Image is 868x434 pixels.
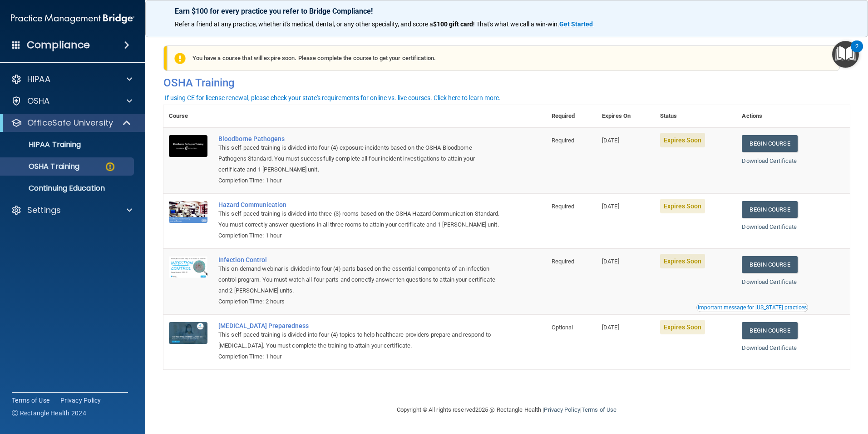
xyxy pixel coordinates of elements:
[218,142,501,175] div: This self-paced training is divided into four (4) exposure incidents based on the OSHA Bloodborne...
[11,10,134,28] img: PMB logo
[742,256,797,273] a: Begin Course
[597,105,655,127] th: Expires On
[218,322,501,329] a: [MEDICAL_DATA] Preparedness
[602,137,619,144] span: [DATE]
[736,105,850,127] th: Actions
[559,20,593,28] strong: Get Started
[546,105,597,127] th: Required
[433,20,473,28] strong: $100 gift card
[11,205,132,216] a: Settings
[582,406,616,413] a: Terms of Use
[655,105,737,127] th: Status
[602,324,619,331] span: [DATE]
[27,205,61,216] p: Settings
[218,263,501,296] div: This on-demand webinar is divided into four (4) parts based on the essential components of an inf...
[742,322,797,339] a: Begin Course
[698,305,807,310] div: Important message for [US_STATE] practices
[11,74,132,85] a: HIPAA
[218,230,501,241] div: Completion Time: 1 hour
[218,329,501,351] div: This self-paced training is divided into four (4) topics to help healthcare providers prepare and...
[163,93,502,102] button: If using CE for license renewal, please check your state's requirements for online vs. live cours...
[742,278,797,285] a: Download Certificate
[544,406,580,413] a: Privacy Policy
[742,344,797,351] a: Download Certificate
[218,351,501,362] div: Completion Time: 1 hour
[855,46,858,58] div: 2
[218,296,501,307] div: Completion Time: 2 hours
[660,254,705,268] span: Expires Soon
[165,95,501,101] div: If using CE for license renewal, please check your state's requirements for online vs. live cours...
[6,184,130,193] p: Continuing Education
[218,256,501,263] a: Infection Control
[660,133,705,147] span: Expires Soon
[602,203,619,210] span: [DATE]
[218,208,501,230] div: This self-paced training is divided into three (3) rooms based on the OSHA Hazard Communication S...
[104,161,116,172] img: warning-circle.0cc9ac19.png
[742,157,797,164] a: Download Certificate
[167,45,840,71] div: You have a course that will expire soon. Please complete the course to get your certification.
[175,20,433,28] span: Refer a friend at any practice, whether it's medical, dental, or any other speciality, and score a
[11,96,132,106] a: OSHA
[218,201,501,208] a: Hazard Communication
[552,324,573,331] span: Optional
[742,201,797,218] a: Begin Course
[602,258,619,265] span: [DATE]
[660,320,705,334] span: Expires Soon
[218,175,501,186] div: Completion Time: 1 hour
[742,135,797,152] a: Begin Course
[552,137,575,144] span: Required
[6,140,81,149] p: HIPAA Training
[12,396,49,405] a: Terms of Use
[27,74,50,85] p: HIPAA
[742,223,797,230] a: Download Certificate
[552,258,575,265] span: Required
[163,105,213,127] th: Course
[12,409,86,418] span: Ⓒ Rectangle Health 2024
[27,39,90,51] h4: Compliance
[174,53,186,64] img: exclamation-circle-solid-warning.7ed2984d.png
[60,396,101,405] a: Privacy Policy
[11,117,132,128] a: OfficeSafe University
[473,20,559,28] span: ! That's what we call a win-win.
[832,41,859,68] button: Open Resource Center, 2 new notifications
[559,20,594,28] a: Get Started
[660,199,705,213] span: Expires Soon
[552,203,575,210] span: Required
[6,162,79,171] p: OSHA Training
[175,7,838,15] p: Earn $100 for every practice you refer to Bridge Compliance!
[27,117,113,128] p: OfficeSafe University
[696,303,808,312] button: Read this if you are a dental practitioner in the state of CA
[218,135,501,142] a: Bloodborne Pathogens
[163,76,850,89] h4: OSHA Training
[341,395,672,424] div: Copyright © All rights reserved 2025 @ Rectangle Health | |
[27,96,50,106] p: OSHA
